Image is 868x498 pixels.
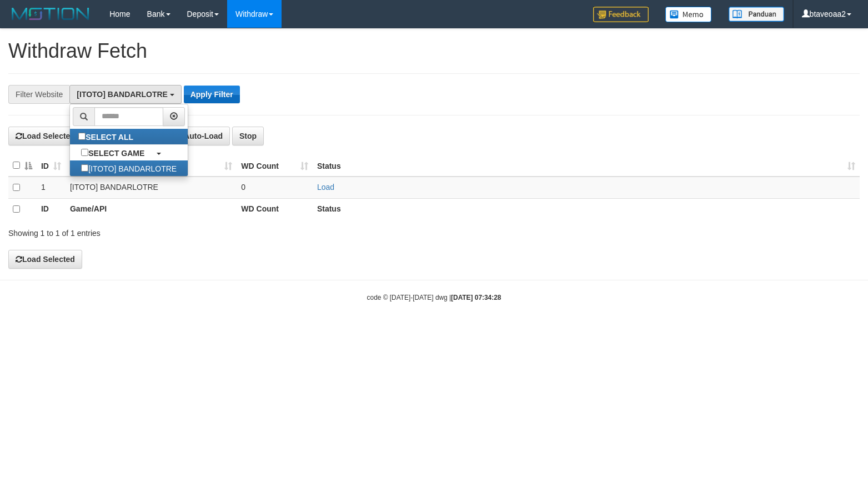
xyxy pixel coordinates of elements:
label: [ITOTO] BANDARLOTRE [70,160,188,176]
th: Game/API: activate to sort column ascending [66,155,237,177]
td: 1 [37,177,66,198]
button: Stop [232,127,264,145]
input: SELECT GAME [81,149,88,156]
h1: Withdraw Fetch [8,40,860,62]
th: ID: activate to sort column ascending [37,155,66,177]
button: Run Auto-Load [153,127,230,145]
img: Feedback.jpg [593,7,649,22]
strong: [DATE] 07:34:28 [451,294,501,301]
th: Status [313,198,860,219]
input: SELECT ALL [78,133,86,140]
div: Filter Website [8,85,69,104]
a: SELECT GAME [70,145,188,160]
button: [ITOTO] BANDARLOTRE [69,85,181,104]
div: Showing 1 to 1 of 1 entries [8,223,353,239]
img: panduan.png [729,7,784,22]
label: SELECT ALL [70,129,144,144]
span: [ITOTO] BANDARLOTRE [77,90,168,99]
small: code © [DATE]-[DATE] dwg | [367,294,501,301]
button: Load Selected [8,250,82,269]
th: Status: activate to sort column ascending [313,155,860,177]
th: WD Count: activate to sort column ascending [237,155,313,177]
span: 0 [241,183,245,192]
th: ID [37,198,66,219]
th: WD Count [237,198,313,219]
input: [ITOTO] BANDARLOTRE [81,164,88,172]
img: MOTION_logo.png [8,6,93,22]
button: Apply Filter [184,85,240,103]
th: Game/API [66,198,237,219]
button: Load Selected [8,127,82,145]
img: Button%20Memo.svg [665,7,712,22]
b: SELECT GAME [88,149,144,158]
a: Load [317,183,334,192]
td: [ITOTO] BANDARLOTRE [66,177,237,198]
